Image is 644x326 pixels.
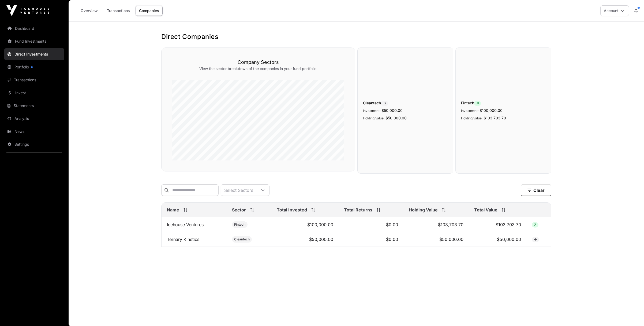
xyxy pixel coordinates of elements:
span: $103,703.70 [484,116,506,120]
span: Total Value [474,207,497,213]
a: Settings [4,138,64,150]
span: $100,000.00 [480,108,503,113]
a: Overview [77,6,101,16]
a: Statements [4,100,64,112]
h1: Direct Companies [161,32,551,41]
a: Dashboard [4,23,64,34]
span: Holding Value [409,207,438,213]
span: Investment: [461,109,478,113]
td: $50,000.00 [271,232,339,247]
span: Name [167,207,179,213]
span: Holding Value: [363,116,384,120]
a: Analysis [4,113,64,124]
a: Ternary Kinetics [167,237,199,242]
span: Fintech [234,222,245,227]
a: Transactions [103,6,133,16]
span: Total Invested [277,207,307,213]
a: Fund Investments [4,35,64,47]
a: News [4,126,64,137]
a: Icehouse Ventures [167,222,204,227]
div: Select Sectors [221,185,256,196]
td: $0.00 [339,232,403,247]
span: Fintech [461,100,546,106]
a: Transactions [4,74,64,86]
span: Sector [232,207,246,213]
a: Companies [136,6,163,16]
iframe: Chat Widget [617,300,644,326]
img: Icehouse Ventures Logo [6,5,49,16]
td: $50,000.00 [403,232,469,247]
button: Clear [521,185,551,196]
button: Account [600,5,629,16]
td: $0.00 [339,217,403,232]
td: $100,000.00 [271,217,339,232]
span: Total Returns [344,207,372,213]
td: $50,000.00 [469,232,526,247]
span: Cleantech [234,237,250,241]
a: Invest [4,87,64,99]
td: $103,703.70 [469,217,526,232]
span: Investment: [363,109,380,113]
p: View the sector breakdown of the companies in your fund portfolio. [172,66,344,71]
td: $103,703.70 [403,217,469,232]
h3: Company Sectors [172,58,344,66]
a: Direct Investments [4,48,64,60]
a: Portfolio [4,61,64,73]
span: Holding Value: [461,116,482,120]
span: Cleantech [363,100,448,106]
span: $50,000.00 [381,108,403,113]
span: $50,000.00 [385,116,407,120]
